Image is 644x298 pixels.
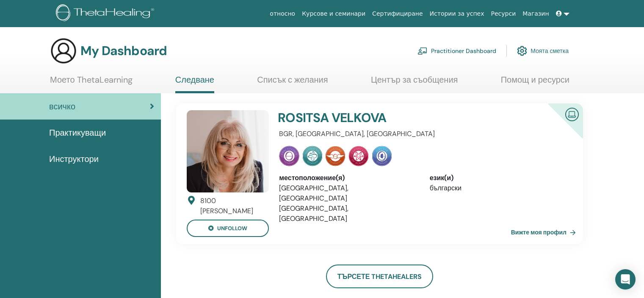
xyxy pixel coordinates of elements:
li: български [430,183,567,193]
img: chalkboard-teacher.svg [417,47,428,55]
li: [GEOGRAPHIC_DATA], [GEOGRAPHIC_DATA] [279,203,417,224]
div: Сертифициран онлайн инструктор [534,103,583,152]
a: Следване [175,75,214,93]
div: език(и) [430,173,567,183]
a: Истории за успех [426,6,488,22]
h4: ROSITSA VELKOVA [278,110,518,125]
div: Open Intercom Messenger [615,269,636,290]
a: Курсове и семинари [299,6,369,22]
a: Магазин [519,6,552,22]
a: Помощ и ресурси [501,75,569,91]
a: Ресурси [488,6,520,22]
div: 8100 [PERSON_NAME] [200,196,269,216]
a: Practitioner Dashboard [417,42,496,60]
img: cog.svg [517,44,527,58]
a: Моето ThetaLearning [50,75,133,91]
img: generic-user-icon.jpg [50,37,77,64]
li: [GEOGRAPHIC_DATA], [GEOGRAPHIC_DATA] [279,183,417,203]
h3: My Dashboard [80,43,167,58]
img: Сертифициран онлайн инструктор [562,104,582,123]
a: относно [266,6,299,22]
p: BGR, [GEOGRAPHIC_DATA], [GEOGRAPHIC_DATA] [279,129,567,139]
a: Център за съобщения [371,75,458,91]
button: Unfollow [187,220,269,237]
a: Търсете ThetaHealers [326,265,434,288]
span: Инструктори [49,153,99,165]
a: Вижте моя профил [511,224,579,241]
img: default.jpg [187,110,269,192]
a: Сертифициране [369,6,426,22]
div: местоположение(я) [279,173,417,183]
span: всичко [49,100,75,113]
a: Списък с желания [257,75,328,91]
span: Практикуващи [49,126,106,139]
img: logo.png [56,4,157,23]
a: Моята сметка [517,42,569,60]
